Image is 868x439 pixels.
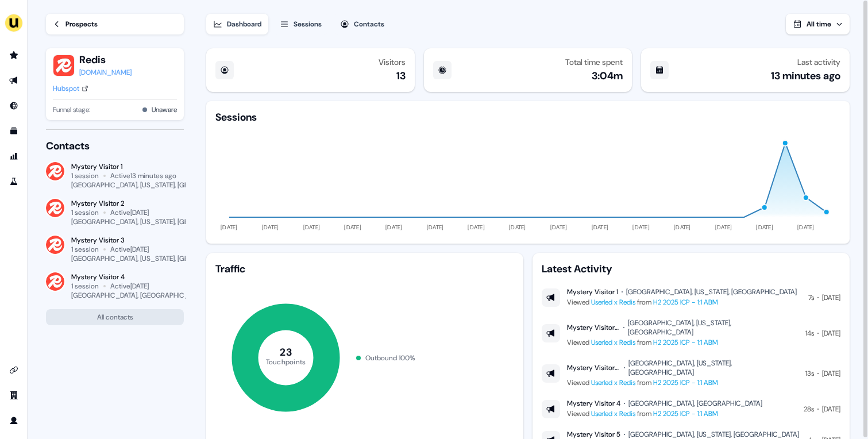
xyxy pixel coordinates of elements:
[46,309,184,325] button: All contacts
[71,236,184,245] div: Mystery Visitor 3
[633,224,650,231] tspan: [DATE]
[215,110,257,124] div: Sessions
[804,403,814,415] div: 28s
[262,224,279,231] tspan: [DATE]
[653,378,718,387] a: H2 2025 ICP - 1:1 ABM
[5,122,23,140] a: Go to templates
[46,14,184,34] a: Prospects
[71,282,99,291] div: 1 session
[5,147,23,165] a: Go to attribution
[797,224,815,231] tspan: [DATE]
[110,282,149,291] div: Active [DATE]
[53,83,88,94] a: Hubspot
[592,69,623,83] div: 3:04m
[53,104,90,115] span: Funnel stage:
[653,409,718,418] a: H2 2025 ICP - 1:1 ABM
[591,298,635,307] a: Userled x Redis
[71,217,244,226] div: [GEOGRAPHIC_DATA], [US_STATE], [GEOGRAPHIC_DATA]
[468,224,485,231] tspan: [DATE]
[591,338,635,347] a: Userled x Redis
[628,430,799,439] div: [GEOGRAPHIC_DATA], [US_STATE], [GEOGRAPHIC_DATA]
[294,18,322,30] div: Sessions
[333,14,391,34] button: Contacts
[567,399,620,408] div: Mystery Visitor 4
[5,46,23,64] a: Go to prospects
[71,180,244,190] div: [GEOGRAPHIC_DATA], [US_STATE], [GEOGRAPHIC_DATA]
[822,368,840,379] div: [DATE]
[385,224,403,231] tspan: [DATE]
[542,262,840,276] div: Latest Activity
[591,409,635,418] a: Userled x Redis
[565,57,623,67] div: Total time spent
[396,69,406,83] div: 13
[822,292,840,303] div: [DATE]
[79,67,132,78] a: [DOMAIN_NAME]
[65,18,98,30] div: Prospects
[567,287,618,296] div: Mystery Visitor 1
[215,262,514,276] div: Traffic
[822,328,840,339] div: [DATE]
[221,224,238,231] tspan: [DATE]
[71,162,184,171] div: Mystery Visitor 1
[53,83,79,94] div: Hubspot
[280,345,292,359] tspan: 23
[626,287,797,296] div: [GEOGRAPHIC_DATA], [US_STATE], [GEOGRAPHIC_DATA]
[771,69,840,83] div: 13 minutes ago
[807,20,831,29] span: All time
[71,272,184,282] div: Mystery Visitor 4
[5,361,23,379] a: Go to integrations
[567,337,798,348] div: Viewed from
[5,411,23,430] a: Go to profile
[379,57,406,67] div: Visitors
[567,430,620,439] div: Mystery Visitor 5
[715,224,732,231] tspan: [DATE]
[365,352,415,364] div: Outbound 100 %
[509,224,526,231] tspan: [DATE]
[71,208,99,217] div: 1 session
[110,208,149,217] div: Active [DATE]
[628,318,798,337] div: [GEOGRAPHIC_DATA], [US_STATE], [GEOGRAPHIC_DATA]
[567,377,798,388] div: Viewed from
[653,338,718,347] a: H2 2025 ICP - 1:1 ABM
[266,357,306,366] tspan: Touchpoints
[71,199,184,208] div: Mystery Visitor 2
[110,245,149,254] div: Active [DATE]
[653,298,718,307] a: H2 2025 ICP - 1:1 ABM
[71,245,99,254] div: 1 session
[110,171,176,180] div: Active 13 minutes ago
[273,14,329,34] button: Sessions
[567,296,797,308] div: Viewed from
[71,291,206,300] div: [GEOGRAPHIC_DATA], [GEOGRAPHIC_DATA]
[567,408,762,419] div: Viewed from
[303,224,321,231] tspan: [DATE]
[5,172,23,191] a: Go to experiments
[152,104,177,115] button: Unaware
[427,224,444,231] tspan: [DATE]
[550,224,568,231] tspan: [DATE]
[757,224,774,231] tspan: [DATE]
[805,368,814,379] div: 13s
[354,18,384,30] div: Contacts
[79,53,132,67] button: Redis
[227,18,261,30] div: Dashboard
[808,292,814,303] div: 7s
[822,403,840,415] div: [DATE]
[592,224,609,231] tspan: [DATE]
[805,328,814,339] div: 14s
[71,254,244,263] div: [GEOGRAPHIC_DATA], [US_STATE], [GEOGRAPHIC_DATA]
[674,224,691,231] tspan: [DATE]
[628,399,762,408] div: [GEOGRAPHIC_DATA], [GEOGRAPHIC_DATA]
[786,14,850,34] button: All time
[591,378,635,387] a: Userled x Redis
[46,139,184,153] div: Contacts
[345,224,362,231] tspan: [DATE]
[628,359,798,377] div: [GEOGRAPHIC_DATA], [US_STATE], [GEOGRAPHIC_DATA]
[206,14,268,34] button: Dashboard
[567,363,620,372] div: Mystery Visitor 3
[5,71,23,90] a: Go to outbound experience
[797,57,840,67] div: Last activity
[5,97,23,115] a: Go to Inbound
[567,323,620,332] div: Mystery Visitor 2
[71,171,99,180] div: 1 session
